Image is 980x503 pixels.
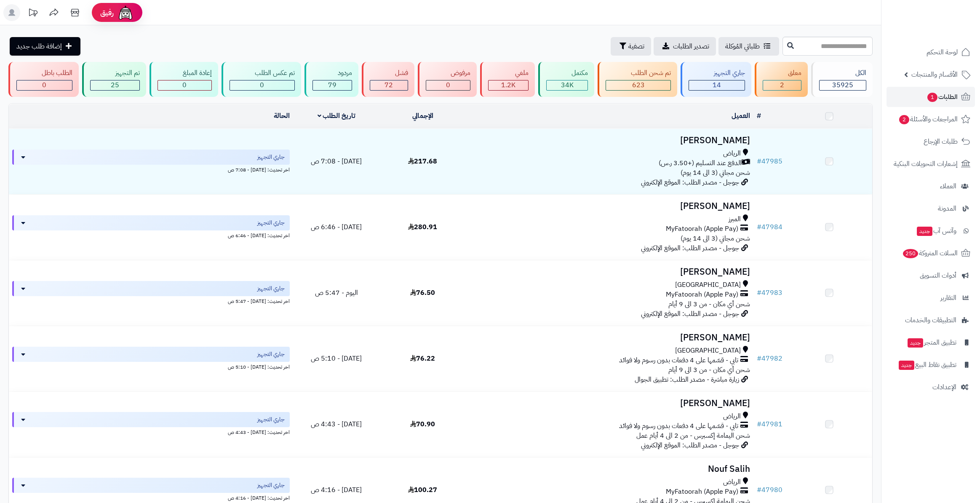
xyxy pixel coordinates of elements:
span: المدونة [938,203,956,214]
span: جديد [899,361,914,370]
div: إعادة المبلغ [158,68,212,78]
a: مرفوض 0 [416,62,479,97]
a: تطبيق نقاط البيعجديد [887,355,975,375]
span: 34K [561,80,574,90]
span: 76.22 [410,353,435,364]
span: [DATE] - 7:08 ص [311,156,362,166]
div: مكتمل [546,68,588,78]
div: فشل [370,68,408,78]
a: #47980 [757,485,782,495]
a: #47983 [757,288,782,298]
span: MyFatoorah (Apple Pay) [666,290,738,300]
img: ai-face.png [117,4,134,21]
span: جاري التجهيز [257,284,285,293]
div: اخر تحديث: [DATE] - 4:16 ص [12,493,290,502]
span: MyFatoorah (Apple Pay) [666,224,738,234]
button: تصفية [611,37,651,56]
div: مرفوض [426,68,471,78]
div: معلق [763,68,801,78]
a: إعادة المبلغ 0 [148,62,220,97]
span: لوحة التحكم [927,46,958,58]
span: المبرز [729,214,741,224]
a: الحالة [274,111,290,121]
div: 0 [230,80,294,90]
a: تاريخ الطلب [318,111,356,121]
span: وآتس آب [916,225,956,237]
a: الكل35925 [809,62,874,97]
a: فشل 72 [360,62,416,97]
h3: Nouf Salih [469,464,750,474]
span: # [757,156,761,166]
a: جاري التجهيز 14 [679,62,753,97]
span: إشعارات التحويلات البنكية [894,158,958,170]
a: أدوات التسويق [887,265,975,286]
a: وآتس آبجديد [887,221,975,241]
a: تطبيق المتجرجديد [887,332,975,353]
span: الأقسام والمنتجات [911,69,958,80]
span: 0 [182,80,187,90]
span: [DATE] - 6:46 ص [311,222,362,232]
div: اخر تحديث: [DATE] - 5:10 ص [12,362,290,371]
div: الكل [819,68,866,78]
span: جوجل - مصدر الطلب: الموقع الإلكتروني [641,440,739,450]
span: 0 [42,80,46,90]
span: 0 [446,80,450,90]
a: إضافة طلب جديد [10,37,80,56]
h3: [PERSON_NAME] [469,399,750,408]
a: الطلبات1 [887,87,975,107]
a: #47982 [757,353,782,364]
span: جوجل - مصدر الطلب: الموقع الإلكتروني [641,309,739,319]
a: تحديثات المنصة [22,4,43,23]
div: 623 [606,80,670,90]
span: 100.27 [408,485,437,495]
a: #47985 [757,156,782,166]
a: المدونة [887,198,975,219]
span: تصدير الطلبات [673,41,709,51]
div: 2 [763,80,801,90]
a: تصدير الطلبات [654,37,716,56]
span: 1 [927,93,938,102]
span: شحن مجاني (3 الى 14 يوم) [681,168,750,178]
div: الطلب باطل [16,68,72,78]
span: تابي - قسّمها على 4 دفعات بدون رسوم ولا فوائد [619,421,738,431]
span: # [757,288,761,298]
a: مكتمل 34K [537,62,596,97]
span: الرياض [723,412,741,421]
a: الإجمالي [412,111,433,121]
span: جديد [917,227,932,236]
span: تصفية [628,41,644,51]
div: 1158 [489,80,528,90]
span: # [757,222,761,232]
span: 280.91 [408,222,437,232]
span: 623 [632,80,645,90]
span: 250 [903,249,919,258]
div: 14 [689,80,745,90]
a: العميل [732,111,750,121]
span: [DATE] - 4:16 ص [311,485,362,495]
a: لوحة التحكم [887,42,975,62]
div: مردود [312,68,352,78]
a: السلات المتروكة250 [887,243,975,263]
span: أدوات التسويق [920,270,956,281]
span: الطلبات [927,91,958,103]
div: 79 [313,80,352,90]
span: 217.68 [408,156,437,166]
span: 0 [260,80,264,90]
span: # [757,485,761,495]
a: مردود 79 [303,62,360,97]
span: 79 [328,80,336,90]
span: جوجل - مصدر الطلب: الموقع الإلكتروني [641,177,739,187]
h3: [PERSON_NAME] [469,333,750,342]
a: العملاء [887,176,975,196]
a: تم شحن الطلب 623 [596,62,679,97]
span: تطبيق نقاط البيع [898,359,956,371]
span: التقارير [940,292,956,304]
a: الطلب باطل 0 [7,62,80,97]
img: logo-2.png [923,6,972,24]
a: #47981 [757,419,782,429]
span: السلات المتروكة [902,247,958,259]
a: # [757,111,761,121]
span: شحن أي مكان - من 3 الى 9 أيام [668,299,750,309]
span: 76.50 [410,288,435,298]
a: طلبات الإرجاع [887,131,975,152]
